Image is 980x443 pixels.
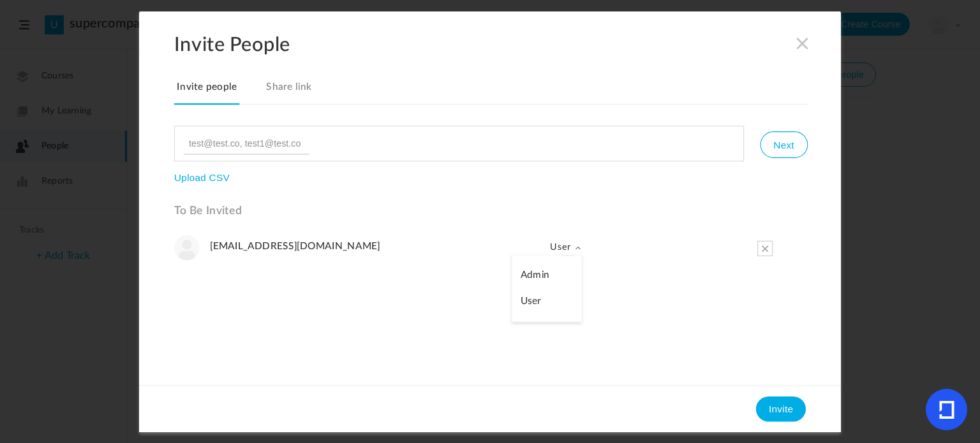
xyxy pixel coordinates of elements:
[264,78,315,105] a: Share link
[174,33,841,56] h2: Invite People
[539,235,582,260] span: User
[512,263,581,289] a: Admin
[174,204,808,217] h3: To Be Invited
[174,171,230,183] button: Upload CSV
[756,396,806,421] button: Invite
[174,235,200,260] img: user-image.png
[183,133,309,154] input: test@test.co, test1@test.co
[512,288,581,314] a: User
[174,78,239,105] a: Invite people
[210,240,532,252] h4: [EMAIL_ADDRESS][DOMAIN_NAME]
[760,131,807,158] button: Next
